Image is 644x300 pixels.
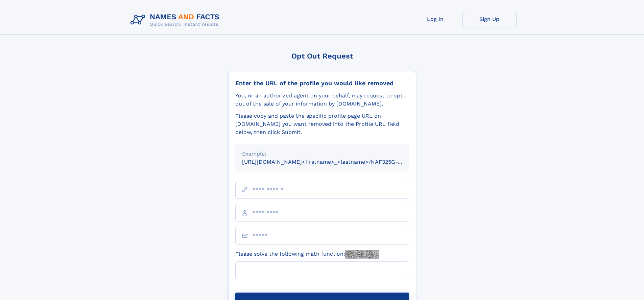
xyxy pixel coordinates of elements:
[462,11,517,27] a: Sign Up
[235,112,409,136] div: Please copy and paste the specific profile page URL on [DOMAIN_NAME] you want removed into the Pr...
[408,11,462,27] a: Log In
[235,250,379,259] label: Please solve the following math function:
[242,150,402,158] div: Example:
[242,159,422,165] small: [URL][DOMAIN_NAME]<firstname>_<lastname>/NAF325G-xxxxxxxx
[235,92,409,108] div: You, or an authorized agent on your behalf, may request to opt-out of the sale of your informatio...
[128,11,225,29] img: Logo Names and Facts
[228,52,416,60] div: Opt Out Request
[235,79,409,87] div: Enter the URL of the profile you would like removed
